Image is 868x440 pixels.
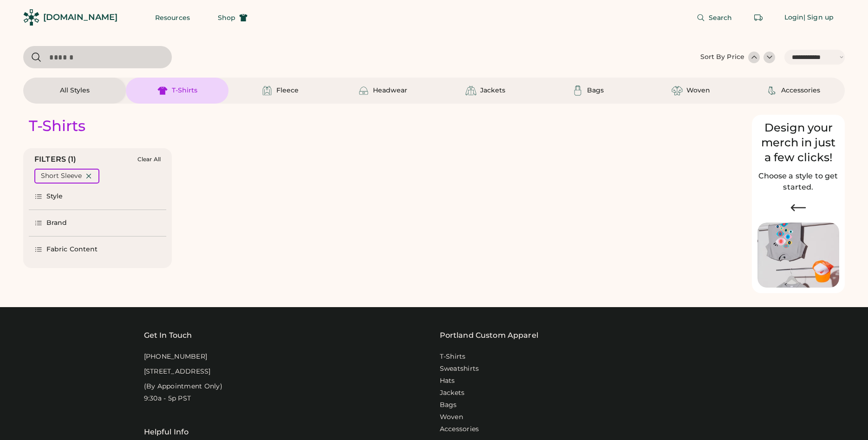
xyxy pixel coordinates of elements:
div: Sort By Price [700,53,744,62]
div: Headwear [373,86,407,95]
div: Get In Touch [144,330,192,341]
a: T-Shirts [440,352,466,361]
a: Hats [440,376,455,386]
a: Jackets [440,388,465,398]
div: [STREET_ADDRESS] [144,367,211,376]
div: Helpful Info [144,427,189,438]
div: All Styles [60,86,90,95]
div: [PHONE_NUMBER] [144,352,208,361]
img: Woven Icon [672,85,683,96]
img: Accessories Icon [766,85,777,96]
div: Bags [587,86,604,95]
a: Portland Custom Apparel [440,330,538,341]
div: FILTERS (1) [34,154,77,165]
img: Rendered Logo - Screens [23,9,39,26]
button: Resources [144,8,201,27]
a: Bags [440,401,457,410]
div: Short Sleeve [41,171,82,181]
img: Bags Icon [572,85,583,96]
div: Woven [686,86,710,95]
div: Fleece [276,86,299,95]
div: Brand [46,218,67,228]
div: Accessories [781,86,820,95]
div: Design your merch in just a few clicks! [757,120,839,165]
button: Shop [207,8,259,27]
button: Retrieve an order [749,8,768,27]
h2: Choose a style to get started. [757,171,839,193]
button: Search [685,8,744,27]
img: Headwear Icon [358,85,369,96]
div: Fabric Content [46,245,98,254]
div: Style [46,192,63,201]
img: Fleece Icon [261,85,273,96]
div: Jackets [480,86,505,95]
a: Sweatshirts [440,364,479,374]
img: Jackets Icon [465,85,476,96]
img: T-Shirts Icon [157,85,168,96]
span: Search [709,14,732,21]
div: [DOMAIN_NAME] [43,12,117,23]
span: Shop [218,14,235,21]
div: Clear All [137,156,161,163]
a: Woven [440,413,463,422]
div: T-Shirts [29,117,85,135]
img: Image of Lisa Congdon Eye Print on T-Shirt and Hat [757,223,839,288]
div: 9:30a - 5p PST [144,394,191,403]
a: Accessories [440,425,479,434]
div: (By Appointment Only) [144,382,222,391]
div: Login [784,13,804,22]
div: | Sign up [803,13,834,22]
div: T-Shirts [172,86,197,95]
